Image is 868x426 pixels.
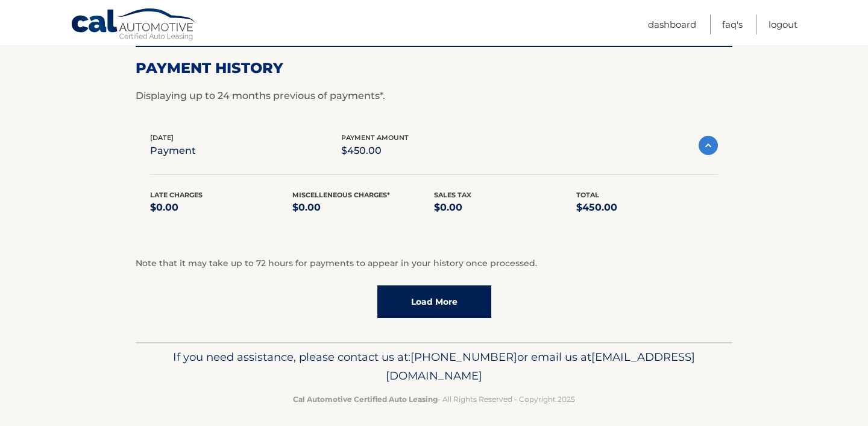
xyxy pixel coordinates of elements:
[722,14,743,34] a: FAQ's
[150,142,196,159] p: payment
[341,142,409,159] p: $450.00
[150,199,292,216] p: $0.00
[293,395,438,404] strong: Cal Automotive Certified Auto Leasing
[377,285,491,318] a: Load More
[434,199,576,216] p: $0.00
[576,191,599,199] span: Total
[292,191,390,199] span: Miscelleneous Charges*
[71,8,197,43] a: Cal Automotive
[434,191,471,199] span: Sales Tax
[136,256,732,271] p: Note that it may take up to 72 hours for payments to appear in your history once processed.
[699,136,718,155] img: accordion-active.svg
[410,350,517,364] span: [PHONE_NUMBER]
[341,133,409,142] span: payment amount
[143,348,725,386] p: If you need assistance, please contact us at: or email us at
[143,393,725,405] p: - All Rights Reserved - Copyright 2025
[150,191,203,199] span: Late Charges
[292,199,435,216] p: $0.00
[136,89,732,103] p: Displaying up to 24 months previous of payments*.
[150,133,174,142] span: [DATE]
[648,14,696,34] a: Dashboard
[576,199,719,216] p: $450.00
[136,59,732,77] h2: Payment History
[769,14,797,34] a: Logout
